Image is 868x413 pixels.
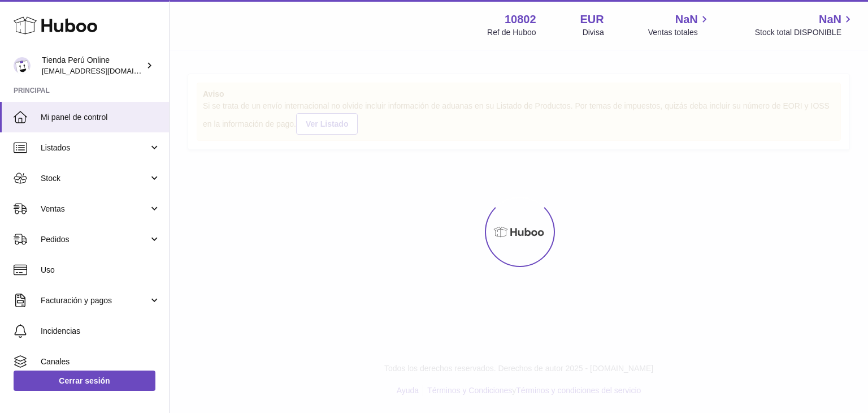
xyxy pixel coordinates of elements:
span: Stock [41,173,149,184]
span: Uso [41,265,160,276]
span: [EMAIL_ADDRESS][DOMAIN_NAME] [42,66,166,75]
a: NaN Ventas totales [648,12,711,38]
img: contacto@tiendaperuonline.com [14,57,31,74]
div: Tienda Perú Online [42,55,144,76]
strong: EUR [580,12,604,27]
span: Facturación y pagos [41,295,149,306]
span: Incidencias [41,326,160,337]
span: NaN [819,12,841,27]
span: Mi panel de control [41,112,160,123]
a: NaN Stock total DISPONIBLE [755,12,854,38]
span: Ventas [41,204,149,214]
div: Ref de Huboo [487,27,536,38]
span: Pedidos [41,234,149,245]
span: Ventas totales [648,27,711,38]
div: Divisa [583,27,604,38]
span: Canales [41,356,160,367]
span: Stock total DISPONIBLE [755,27,854,38]
span: NaN [675,12,698,27]
strong: 10802 [505,12,536,27]
a: Cerrar sesión [14,371,155,391]
span: Listados [41,143,149,153]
